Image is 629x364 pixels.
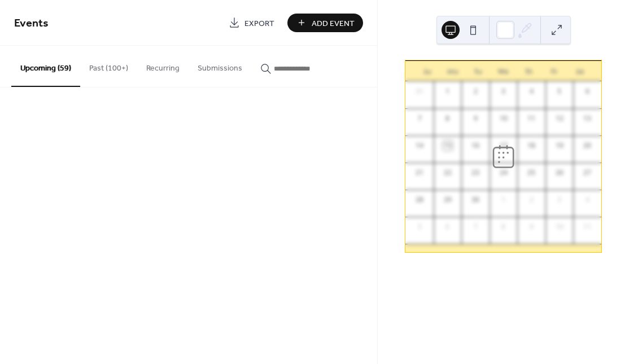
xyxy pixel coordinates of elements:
[499,86,509,97] div: 3
[414,113,425,124] div: 7
[443,86,453,97] div: 1
[443,222,453,232] div: 6
[414,222,425,232] div: 5
[491,61,516,81] div: We
[582,113,592,124] div: 13
[465,61,491,81] div: Tu
[14,12,49,34] span: Events
[470,86,481,97] div: 2
[554,195,565,205] div: 3
[516,61,541,81] div: Th
[582,195,592,205] div: 4
[499,195,509,205] div: 1
[470,141,481,151] div: 16
[582,168,592,178] div: 27
[582,86,592,97] div: 6
[470,168,481,178] div: 23
[80,46,137,86] button: Past (100+)
[541,61,567,81] div: Fr
[567,61,592,81] div: Sa
[470,222,481,232] div: 7
[287,14,363,32] button: Add Event
[554,222,565,232] div: 10
[137,46,189,86] button: Recurring
[443,113,453,124] div: 8
[554,113,565,124] div: 12
[11,46,80,87] button: Upcoming (59)
[220,14,283,32] a: Export
[470,195,481,205] div: 30
[582,141,592,151] div: 20
[526,168,536,178] div: 25
[554,86,565,97] div: 5
[470,113,481,124] div: 9
[526,141,536,151] div: 18
[554,141,565,151] div: 19
[554,168,565,178] div: 26
[414,86,425,97] div: 31
[499,113,509,124] div: 10
[414,195,425,205] div: 28
[499,222,509,232] div: 8
[440,61,465,81] div: Mo
[189,46,251,86] button: Submissions
[414,168,425,178] div: 21
[443,195,453,205] div: 29
[526,113,536,124] div: 11
[526,86,536,97] div: 4
[582,222,592,232] div: 11
[443,168,453,178] div: 22
[443,141,453,151] div: 15
[526,195,536,205] div: 2
[499,168,509,178] div: 24
[244,17,274,29] span: Export
[312,17,355,29] span: Add Event
[526,222,536,232] div: 9
[414,141,425,151] div: 14
[414,61,440,81] div: Su
[499,141,509,151] div: 17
